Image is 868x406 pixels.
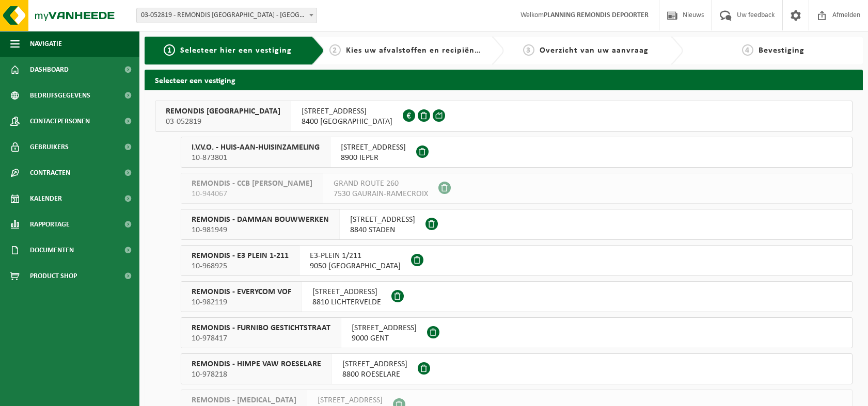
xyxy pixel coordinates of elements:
span: 8810 LICHTERVELDE [312,297,381,307]
span: 10-981949 [192,225,329,235]
span: 1 [164,44,175,56]
span: 03-052819 - REMONDIS WEST-VLAANDEREN - OOSTENDE [136,8,317,23]
span: Contactpersonen [30,108,90,134]
span: Selecteer hier een vestiging [180,46,292,55]
button: REMONDIS [GEOGRAPHIC_DATA] 03-052819 [STREET_ADDRESS]8400 [GEOGRAPHIC_DATA] [155,101,853,132]
span: 8840 STADEN [350,225,415,235]
span: Bedrijfsgegevens [30,83,90,108]
span: 8900 IEPER [341,153,406,163]
h2: Selecteer een vestiging [145,70,863,90]
span: REMONDIS [GEOGRAPHIC_DATA] [166,106,280,117]
span: 3 [523,44,534,56]
span: Documenten [30,237,74,263]
span: GRAND ROUTE 260 [334,178,428,189]
button: REMONDIS - EVERYCOM VOF 10-982119 [STREET_ADDRESS]8810 LICHTERVELDE [181,281,853,312]
button: I.V.V.O. - HUIS-AAN-HUISINZAMELING 10-873801 [STREET_ADDRESS]8900 IEPER [181,137,853,168]
span: REMONDIS - FURNIBO GESTICHTSTRAAT [192,323,330,333]
span: [STREET_ADDRESS] [342,359,407,369]
span: REMONDIS - [MEDICAL_DATA] [192,395,296,405]
span: 8400 [GEOGRAPHIC_DATA] [302,117,392,127]
button: REMONDIS - FURNIBO GESTICHTSTRAAT 10-978417 [STREET_ADDRESS]9000 GENT [181,317,853,348]
strong: PLANNING REMONDIS DEPOORTER [544,11,649,19]
span: 10-978218 [192,369,321,380]
span: 7530 GAURAIN-RAMECROIX [334,189,428,199]
span: 4 [742,44,753,56]
span: REMONDIS - EVERYCOM VOF [192,287,291,297]
span: 10-978417 [192,333,330,344]
span: [STREET_ADDRESS] [312,287,381,297]
span: Navigatie [30,31,62,57]
span: REMONDIS - CCB [PERSON_NAME] [192,178,312,189]
span: Product Shop [30,263,77,289]
span: [STREET_ADDRESS] [302,106,392,117]
span: Kies uw afvalstoffen en recipiënten [346,46,488,55]
span: [STREET_ADDRESS] [318,395,383,405]
span: 9050 [GEOGRAPHIC_DATA] [310,261,401,271]
span: 03-052819 - REMONDIS WEST-VLAANDEREN - OOSTENDE [137,8,317,23]
span: I.V.V.O. - HUIS-AAN-HUISINZAMELING [192,142,320,153]
span: [STREET_ADDRESS] [352,323,417,333]
span: 10-873801 [192,153,320,163]
span: Contracten [30,160,70,186]
button: REMONDIS - HIMPE VAW ROESELARE 10-978218 [STREET_ADDRESS]8800 ROESELARE [181,353,853,384]
span: 03-052819 [166,117,280,127]
span: 9000 GENT [352,333,417,344]
span: REMONDIS - E3 PLEIN 1-211 [192,251,289,261]
span: 8800 ROESELARE [342,369,407,380]
span: Gebruikers [30,134,69,160]
span: Overzicht van uw aanvraag [540,46,649,55]
span: REMONDIS - DAMMAN BOUWWERKEN [192,215,329,225]
span: Rapportage [30,212,70,237]
span: [STREET_ADDRESS] [350,215,415,225]
button: REMONDIS - DAMMAN BOUWWERKEN 10-981949 [STREET_ADDRESS]8840 STADEN [181,209,853,240]
span: 2 [329,44,341,56]
span: 10-968925 [192,261,289,271]
span: Kalender [30,186,62,212]
button: REMONDIS - E3 PLEIN 1-211 10-968925 E3-PLEIN 1/2119050 [GEOGRAPHIC_DATA] [181,245,853,276]
span: REMONDIS - HIMPE VAW ROESELARE [192,359,321,369]
span: Dashboard [30,57,69,83]
span: Bevestiging [759,46,804,55]
span: 10-982119 [192,297,291,307]
span: E3-PLEIN 1/211 [310,251,401,261]
span: 10-944067 [192,189,312,199]
span: [STREET_ADDRESS] [341,142,406,153]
